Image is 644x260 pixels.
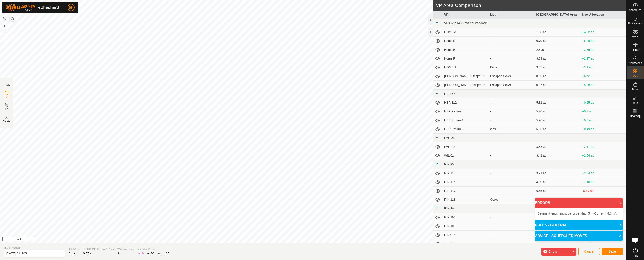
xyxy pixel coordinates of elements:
td: 3.88 ac [534,142,580,151]
td: 3.95 ac [534,63,580,72]
span: Available Points [138,247,169,251]
span: VPs [633,75,638,78]
td: +6 ac [580,72,626,81]
div: IZ [138,251,144,256]
td: -0.59 ac [580,187,626,195]
div: DRAW [3,83,10,87]
td: +2.97 ac [580,54,626,63]
td: 0.07 ac [534,81,580,90]
span: ERRORS [535,200,550,206]
div: - [490,233,533,237]
span: VPs with NO Physical Paddock [444,21,487,25]
span: Delete [3,120,11,123]
a: Help [627,247,644,259]
div: - [490,56,533,61]
td: 4.89 ac [534,178,580,187]
td: 5.76 ac [534,116,580,125]
th: VP [442,11,489,19]
td: 0.79 ac [534,37,580,45]
span: Mobs [632,35,638,38]
div: 2-Yr [490,127,533,131]
b: (Current: 4.3 m) [593,212,616,215]
button: + [2,23,7,28]
td: 2.3 ac [534,45,580,54]
td: RIN 97b [442,231,489,239]
td: HOME J [442,63,489,72]
div: - [490,109,533,114]
div: - [490,241,533,246]
p-accordion-header: ERRORS [535,198,623,208]
div: Cows [490,197,533,202]
span: RIN 26 [444,207,454,210]
div: - [490,39,533,43]
td: 4.1 ac [534,213,580,222]
td: +1.16 ac [580,178,626,187]
div: - [490,118,533,123]
span: RIN 25 [444,163,454,166]
a: Privacy Policy [296,238,312,241]
button: Map Layers [10,16,15,21]
p-accordion-content: ERRORS [535,208,623,220]
td: +3.76 ac [580,45,626,54]
td: 3.34 ac [534,231,580,239]
td: PAR 10 [442,142,489,151]
span: 19 [140,252,144,255]
span: 35 [166,252,169,255]
td: 10.53 ac [534,195,580,204]
span: Notifications [628,22,642,25]
span: Watering Points [117,247,134,251]
span: Animals [631,49,640,51]
td: HBR Return-3 [442,125,489,134]
td: HBR 112 [442,98,489,107]
td: +0.49 ac [580,125,626,134]
img: VP [4,114,9,120]
td: RIN 97c [442,239,489,248]
h2: VP Area Comparison [436,3,626,8]
td: Home E [442,45,489,54]
th: [GEOGRAPHIC_DATA] Area [534,11,580,19]
span: Save [609,250,616,253]
span: Cancel [584,250,594,253]
span: PAR 21 [444,136,455,140]
td: RIN 100 [442,213,489,222]
span: EZ [5,108,8,111]
td: 5.56 ac [534,125,580,134]
img: Gallagher Logo [5,4,60,11]
div: Bulls [490,65,533,70]
td: +5.26 ac [580,37,626,45]
td: +2.1 ac [580,63,626,72]
td: Home B [442,37,489,45]
th: Mob [489,11,535,19]
button: Reset Map [2,16,7,21]
p-accordion-header: ADVICE - SCHEDULED MOVES [535,231,623,241]
a: Open chat [629,234,642,247]
span: HBR 57 [444,92,455,95]
span: Segment length must be longer than 5 m . [538,212,617,215]
td: HOME A [442,28,489,37]
td: +5.98 ac [580,81,626,90]
td: Home F [442,54,489,63]
td: RIN 116 [442,178,489,187]
a: Contact Us [318,238,331,241]
td: +0.3 ac [580,116,626,125]
td: 3.09 ac [534,54,580,63]
td: 3.41 ac [534,151,580,160]
td: 5.81 ac [534,98,580,107]
td: RIN 101 [442,222,489,231]
td: 0.05 ac [534,72,580,81]
span: Status [631,88,639,91]
span: Infra [633,101,638,104]
div: Escaped Cows [490,74,533,79]
td: RIN 118 [442,195,489,204]
div: - [490,224,533,228]
span: Schedules [629,9,641,11]
div: - [490,180,533,184]
span: Errors [548,250,557,253]
div: - [490,171,533,176]
div: - [490,215,533,220]
div: Escaped Cows [490,83,533,87]
td: 4.35 ac [534,222,580,231]
div: - [490,153,533,158]
td: HBR Return [442,107,489,116]
td: [PERSON_NAME] Escape 02 [442,81,489,90]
